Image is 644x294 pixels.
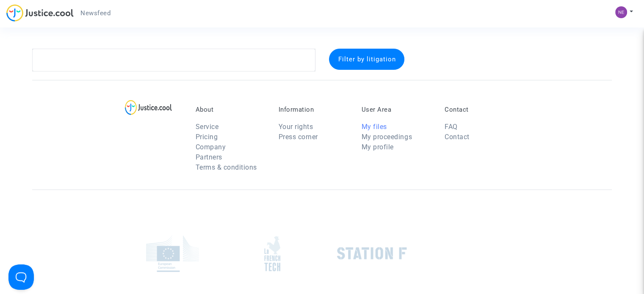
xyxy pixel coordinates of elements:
[362,106,432,113] p: User Area
[196,133,218,141] a: Pricing
[362,123,387,131] a: My files
[8,264,34,290] iframe: Help Scout Beacon - Open
[338,55,395,63] span: Filter by litigation
[196,153,222,161] a: Partners
[445,123,458,131] a: FAQ
[196,123,219,131] a: Service
[337,247,407,260] img: stationf.png
[6,4,74,22] img: jc-logo.svg
[264,236,280,272] img: french_tech.png
[362,133,412,141] a: My proceedings
[445,133,470,141] a: Contact
[196,106,266,113] p: About
[196,163,257,171] a: Terms & conditions
[445,106,515,113] p: Contact
[279,133,318,141] a: Press corner
[362,143,394,151] a: My profile
[125,100,172,115] img: logo-lg.svg
[146,235,199,272] img: europe_commision.png
[196,143,226,151] a: Company
[279,106,349,113] p: Information
[80,9,111,17] span: Newsfeed
[279,123,313,131] a: Your rights
[615,6,627,18] img: 4912f5d04f2f342eba6450d9417ffa1b
[74,7,117,19] a: Newsfeed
